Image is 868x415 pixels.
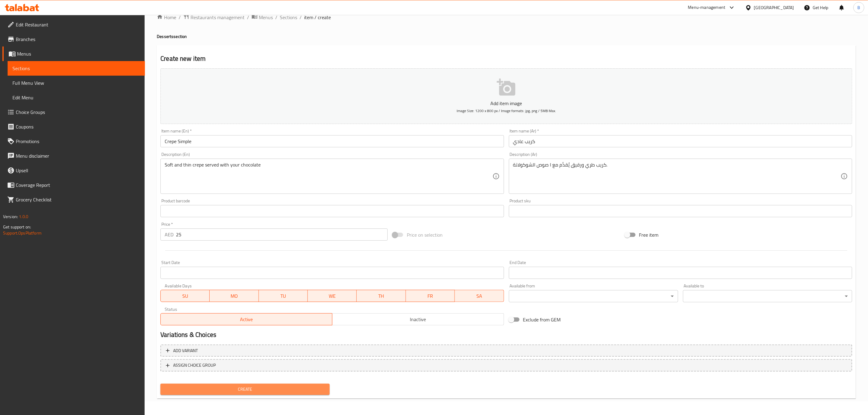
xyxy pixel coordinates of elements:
span: WE [310,292,354,300]
a: Promotions [2,134,145,149]
a: Edit Restaurant [2,17,145,32]
span: TH [359,292,403,300]
button: Inactive [332,313,504,325]
a: Upsell [2,163,145,178]
button: Add item imageImage Size: 1200 x 800 px / Image formats: jpg, png / 5MB Max. [160,68,852,124]
span: Coverage Report [16,181,140,189]
button: Add variant [160,345,852,357]
button: FR [406,290,455,302]
a: Menus [252,13,273,21]
span: Version: [3,213,18,221]
span: FR [408,292,452,300]
a: Grocery Checklist [2,192,145,207]
span: Active [163,315,330,324]
span: Menus [17,50,140,57]
div: ​ [683,290,852,302]
a: Home [157,14,176,21]
span: Menus [259,14,273,21]
span: Edit Menu [12,94,140,101]
input: Please enter product sku [509,205,852,217]
div: Menu-management [688,4,726,11]
span: 1.0.0 [19,213,28,221]
span: Choice Groups [16,108,140,116]
button: TH [357,290,406,302]
div: ​ [509,290,678,302]
a: Menus [2,46,145,61]
a: Coverage Report [2,178,145,192]
a: Support.OpsPlatform [3,229,42,237]
button: SA [455,290,504,302]
span: Price on selection [407,231,443,238]
button: WE [308,290,357,302]
button: MO [210,290,259,302]
span: Restaurants management [190,14,245,21]
textarea: Soft and thin crepe served with your chocolate [165,162,492,191]
span: Menu disclaimer [16,152,140,159]
li: / [300,14,302,21]
input: Enter name Ar [509,135,852,147]
span: ASSIGN CHOICE GROUP [173,362,216,369]
a: Sections [280,14,297,21]
span: Promotions [16,138,140,145]
button: Create [160,384,330,395]
input: Please enter product barcode [160,205,504,217]
a: Sections [8,61,145,76]
span: item / create [304,14,331,21]
button: SU [160,290,210,302]
span: Free item [639,231,659,238]
div: [GEOGRAPHIC_DATA] [754,4,794,11]
span: SA [457,292,501,300]
span: Sections [12,65,140,72]
span: Exclude from GEM [523,316,561,323]
a: Choice Groups [2,105,145,119]
span: Inactive [335,315,502,324]
span: MO [212,292,256,300]
li: / [247,14,249,21]
h2: Create new item [160,54,852,63]
button: ASSIGN CHOICE GROUP [160,359,852,372]
span: Grocery Checklist [16,196,140,203]
a: Restaurants management [183,13,245,21]
nav: breadcrumb [157,13,856,21]
span: Edit Restaurant [16,21,140,28]
a: Coupons [2,119,145,134]
span: TU [261,292,305,300]
input: Enter name En [160,135,504,147]
span: Create [165,386,325,393]
h4: Desserts section [157,33,856,39]
h2: Variations & Choices [160,330,852,339]
a: Branches [2,32,145,46]
span: Get support on: [3,223,31,231]
li: / [179,14,181,21]
span: Coupons [16,123,140,130]
a: Edit Menu [8,90,145,105]
span: B [857,4,860,11]
p: AED [165,231,173,238]
p: Add item image [170,100,843,107]
span: Branches [16,36,140,43]
a: Menu disclaimer [2,149,145,163]
button: Active [160,313,332,325]
span: Full Menu View [12,79,140,87]
li: / [275,14,277,21]
span: Image Size: 1200 x 800 px / Image formats: jpg, png / 5MB Max. [457,107,556,114]
textarea: كريب طري ورقيق يُقدَّم مع ا صوص الشوكولاتة. [513,162,841,191]
span: Upsell [16,167,140,174]
button: TU [259,290,308,302]
span: Add variant [173,347,198,355]
a: Full Menu View [8,76,145,90]
span: SU [163,292,207,300]
input: Please enter price [176,228,388,241]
